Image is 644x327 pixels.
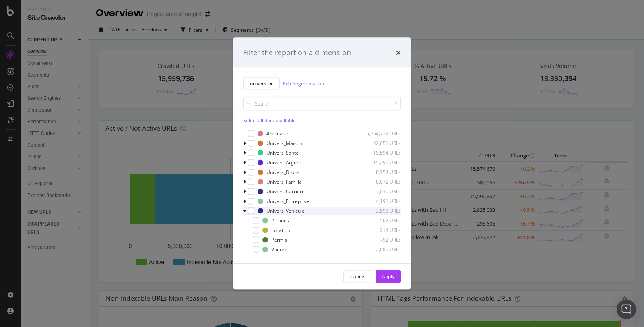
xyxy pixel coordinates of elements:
[361,246,401,253] div: 2,080 URLs
[266,130,289,137] div: #nomatch
[283,79,324,88] a: Edit Segmentation
[266,178,302,185] div: Univers_Famille
[361,227,401,234] div: 214 URLs
[376,270,401,283] button: Apply
[243,96,401,110] input: Search
[271,217,289,224] div: 2_roues
[266,188,305,195] div: Univers_Carriere
[271,246,287,253] div: Voiture
[271,236,287,243] div: Permis
[243,48,351,58] div: Filter the report on a dimension
[361,140,401,147] div: 42,651 URLs
[266,198,309,205] div: Univers_Entreprise
[396,48,401,58] div: times
[233,38,411,290] div: modal
[243,77,280,90] button: univers
[266,169,299,176] div: Univers_Droits
[266,159,301,166] div: Univers_Argent
[266,140,302,147] div: Univers_Maison
[382,273,394,280] div: Apply
[361,169,401,176] div: 8,954 URLs
[361,217,401,224] div: 507 URLs
[617,300,636,319] div: Open Intercom Messenger
[271,227,290,234] div: Location
[266,149,299,156] div: Univers_Santé
[361,130,401,137] div: 15,764,712 URLs
[361,236,401,243] div: 792 URLs
[266,207,305,214] div: Univers_Vehicule
[350,273,365,280] div: Cancel
[361,188,401,195] div: 7,030 URLs
[361,198,401,205] div: 4,191 URLs
[361,149,401,156] div: 19,594 URLs
[361,178,401,185] div: 8,072 URLs
[243,117,401,124] div: Select all data available
[361,207,401,214] div: 3,593 URLs
[343,270,372,283] button: Cancel
[250,80,266,87] span: univers
[361,159,401,166] div: 15,291 URLs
